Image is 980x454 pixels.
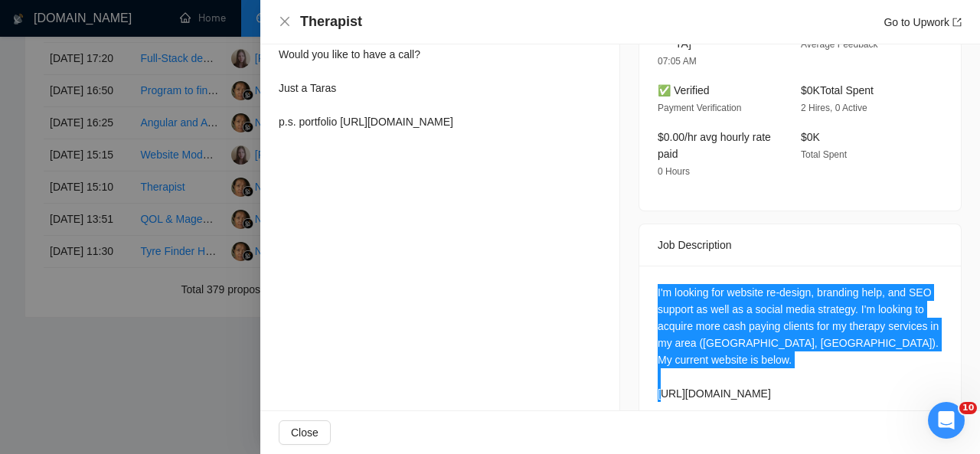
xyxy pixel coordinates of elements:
div: I'm looking for website re-design, branding help, and SEO support as well as a social media strat... [658,284,942,402]
span: 10 [959,402,977,414]
span: $0K [801,131,820,143]
span: export [952,18,962,27]
a: Go to Upworkexport [884,16,962,28]
button: Close [279,420,331,445]
span: 0 Hours [658,166,690,177]
span: $0.00/hr avg hourly rate paid [658,131,771,160]
span: Payment Verification [658,103,741,113]
span: 2 Hires, 0 Active [801,103,867,113]
span: $0K Total Spent [801,84,874,96]
div: Job Description [658,224,942,266]
span: ✅ Verified [658,84,710,96]
span: Total Spent [801,149,847,160]
span: Close [291,424,318,441]
span: Average Feedback [801,39,878,50]
iframe: Intercom live chat [928,402,965,439]
span: 07:05 AM [658,56,697,67]
span: close [279,15,291,28]
button: Close [279,15,291,28]
h4: Therapist [300,12,362,31]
